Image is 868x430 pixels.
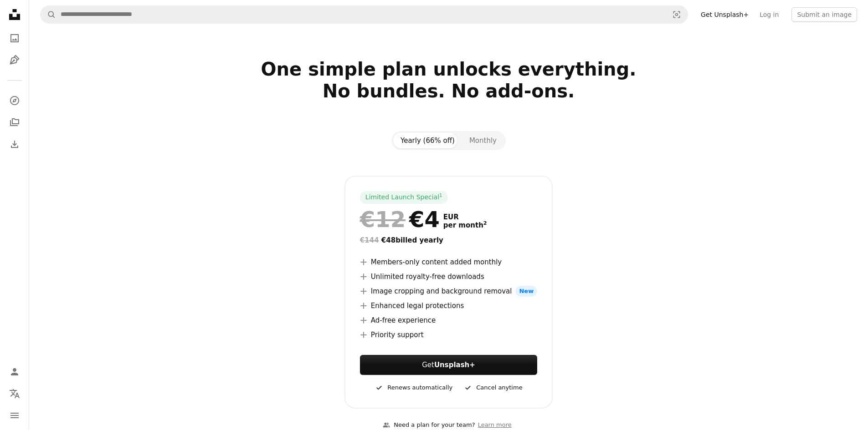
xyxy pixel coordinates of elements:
[360,355,537,375] button: GetUnsplash+
[40,5,688,24] form: Find visuals sitewide
[360,207,440,231] div: €4
[443,221,487,229] span: per month
[5,406,24,425] button: Menu
[5,363,24,381] a: Log in / Sign up
[515,286,537,297] span: New
[463,382,522,393] div: Cancel anytime
[462,133,504,148] button: Monthly
[360,207,406,231] span: €12
[791,7,857,22] button: Submit an image
[360,257,537,268] li: Members-only content added monthly
[360,300,537,311] li: Enhanced legal protections
[375,382,452,393] div: Renews automatically
[5,29,24,47] a: Photos
[360,271,537,282] li: Unlimited royalty-free downloads
[360,191,448,204] div: Limited Launch Special
[482,221,489,229] a: 2
[41,6,56,23] button: Search Unsplash
[695,7,754,22] a: Get Unsplash+
[5,384,24,403] button: Language
[5,113,24,132] a: Collections
[393,133,462,148] button: Yearly (66% off)
[5,135,24,153] a: Download History
[360,235,537,246] div: €48 billed yearly
[5,91,24,110] a: Explore
[666,6,688,23] button: Visual search
[5,5,24,25] a: Home — Unsplash
[483,220,487,226] sup: 2
[5,51,24,69] a: Illustrations
[434,361,475,369] strong: Unsplash+
[360,236,379,244] span: €144
[383,420,475,430] div: Need a plan for your team?
[360,329,537,340] li: Priority support
[439,192,442,198] sup: 1
[437,193,444,202] a: 1
[443,213,487,221] span: EUR
[154,58,744,124] h2: One simple plan unlocks everything. No bundles. No add-ons.
[360,315,537,326] li: Ad-free experience
[754,7,784,22] a: Log in
[360,286,537,297] li: Image cropping and background removal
